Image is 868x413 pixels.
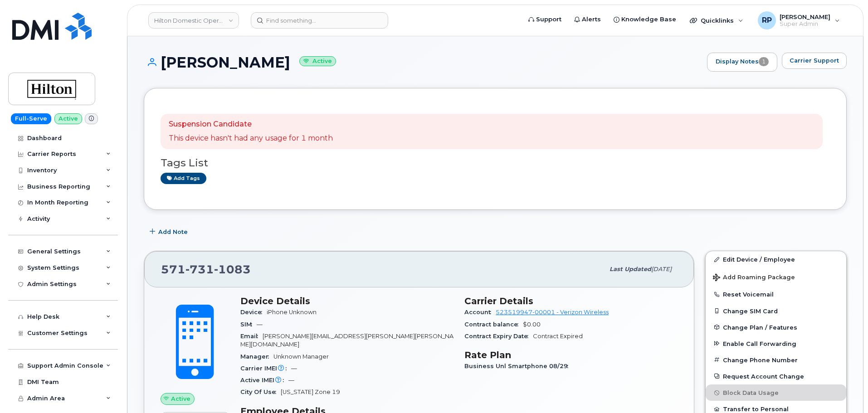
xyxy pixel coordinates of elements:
[240,389,281,395] span: City Of Use
[257,321,263,328] span: —
[464,333,533,340] span: Contract Expiry Date
[240,353,273,360] span: Manager
[651,266,672,272] span: [DATE]
[706,251,846,267] a: Edit Device / Employee
[723,324,797,330] span: Change Plan / Features
[706,319,846,335] button: Change Plan / Features
[161,173,206,184] a: Add tags
[496,309,609,316] a: 523519947-00001 - Verizon Wireless
[281,389,340,395] span: [US_STATE] Zone 19
[240,333,454,348] span: [PERSON_NAME][EMAIL_ADDRESS][PERSON_NAME][PERSON_NAME][DOMAIN_NAME]
[240,296,454,306] h3: Device Details
[240,309,267,316] span: Device
[464,321,523,328] span: Contract balance
[782,53,847,69] button: Carrier Support
[158,228,188,236] span: Add Note
[706,267,846,286] button: Add Roaming Package
[185,262,214,276] span: 731
[464,363,573,369] span: Business Unl Smartphone 08/29
[723,340,796,347] span: Enable Call Forwarding
[706,384,846,401] button: Block Data Usage
[214,262,251,276] span: 1083
[464,309,496,316] span: Account
[288,377,294,384] span: —
[240,333,263,340] span: Email
[706,335,846,352] button: Enable Call Forwarding
[533,333,583,340] span: Contract Expired
[240,321,257,328] span: SIM
[713,274,795,282] span: Add Roaming Package
[240,377,288,384] span: Active IMEI
[161,262,251,276] span: 571
[171,394,190,403] span: Active
[610,266,651,272] span: Last updated
[169,119,333,130] p: Suspension Candidate
[706,368,846,384] button: Request Account Change
[464,350,678,360] h3: Rate Plan
[759,57,769,66] span: 1
[144,54,702,70] h1: [PERSON_NAME]
[291,365,297,372] span: —
[144,224,195,240] button: Add Note
[299,56,336,67] small: Active
[273,353,329,360] span: Unknown Manager
[267,309,317,316] span: iPhone Unknown
[464,296,678,306] h3: Carrier Details
[790,56,839,65] span: Carrier Support
[161,157,830,169] h3: Tags List
[240,365,291,372] span: Carrier IMEI
[707,53,777,72] a: Display Notes1
[706,303,846,319] button: Change SIM Card
[706,352,846,368] button: Change Phone Number
[706,286,846,302] button: Reset Voicemail
[829,374,861,406] iframe: Messenger Launcher
[169,133,333,144] p: This device hasn't had any usage for 1 month
[523,321,541,328] span: $0.00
